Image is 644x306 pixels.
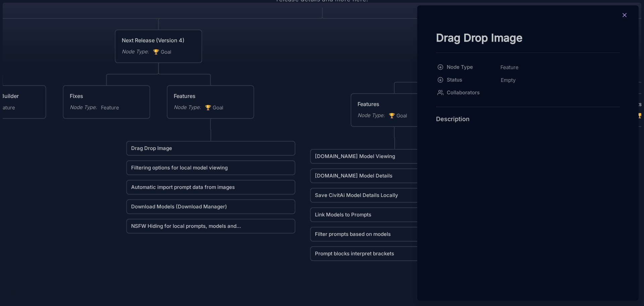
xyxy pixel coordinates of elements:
span: Status [447,76,491,84]
textarea: node title [436,31,620,45]
div: Collaborators [436,87,620,99]
span: Empty [500,76,516,85]
span: Feature [500,63,519,71]
button: Status [434,74,498,86]
button: Node Type [434,61,498,73]
div: StatusEmpty [436,74,620,87]
button: Collaborators [434,87,498,99]
span: Node Type [447,63,491,71]
span: Collaborators [447,89,491,97]
div: Node TypeFeature [436,61,620,74]
h4: Description [436,115,620,123]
